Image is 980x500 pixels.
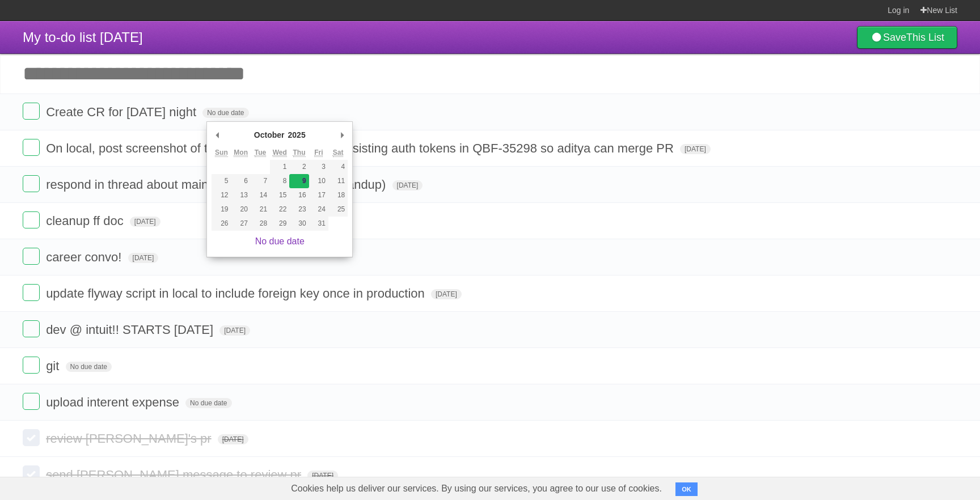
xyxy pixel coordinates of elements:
abbr: Monday [234,149,248,157]
button: 25 [328,202,348,217]
button: 29 [270,217,289,231]
button: 28 [251,217,270,231]
span: [DATE] [130,217,160,227]
button: 30 [289,217,309,231]
span: Create CR for [DATE] night [46,105,199,119]
span: [DATE] [431,289,462,299]
span: No due date [202,108,248,118]
label: Done [23,393,40,410]
button: 6 [231,174,251,188]
span: career convo! [46,250,124,264]
label: Done [23,175,40,192]
button: 13 [231,188,251,202]
abbr: Wednesday [273,149,287,157]
label: Done [23,357,40,374]
span: [DATE] [680,144,711,154]
abbr: Friday [314,149,323,157]
div: October [252,126,286,143]
span: [DATE] [219,325,250,336]
a: SaveThis List [857,26,957,49]
span: respond in thread about maintenance tonight (ask in standup) [46,177,388,192]
span: update flyway script in local to include foreign key once in production [46,286,428,300]
button: 26 [212,217,231,231]
label: Done [23,284,40,301]
button: 8 [270,174,289,188]
label: Done [23,103,40,120]
span: review [PERSON_NAME]'s pr [46,431,214,446]
button: 4 [328,160,348,174]
button: 14 [251,188,270,202]
button: 15 [270,188,289,202]
button: 12 [212,188,231,202]
button: 1 [270,160,289,174]
abbr: Thursday [293,149,306,157]
span: Cookies help us deliver our services. By using our services, you agree to our use of cookies. [280,477,673,500]
button: 2 [289,160,309,174]
span: [DATE] [307,471,338,481]
button: 27 [231,217,251,231]
span: [DATE] [128,253,159,263]
button: Next Month [336,126,348,143]
span: upload interent expense [46,395,182,409]
span: [DATE] [218,434,248,444]
span: On local, post screenshot of tokens being stored for persisting auth tokens in QBF-35298 so adity... [46,141,677,155]
label: Done [23,429,40,446]
button: 7 [251,174,270,188]
span: cleanup ff doc [46,214,126,228]
abbr: Sunday [215,149,228,157]
button: 16 [289,188,309,202]
button: 22 [270,202,289,217]
abbr: Saturday [333,149,344,157]
label: Done [23,320,40,337]
button: 11 [328,174,348,188]
span: No due date [66,362,112,372]
label: Done [23,248,40,265]
span: git [46,359,62,373]
span: send [PERSON_NAME] message to review pr [46,468,304,482]
button: 19 [212,202,231,217]
button: 23 [289,202,309,217]
button: Previous Month [212,126,223,143]
span: [DATE] [392,180,423,190]
span: No due date [185,398,231,408]
label: Done [23,465,40,482]
a: No due date [255,236,305,246]
label: Done [23,139,40,156]
button: 17 [309,188,328,202]
div: 2025 [286,126,307,143]
button: OK [675,482,698,496]
button: 5 [212,174,231,188]
button: 20 [231,202,251,217]
button: 21 [251,202,270,217]
button: 18 [328,188,348,202]
button: 9 [289,174,309,188]
label: Done [23,211,40,228]
abbr: Tuesday [255,149,266,157]
button: 3 [309,160,328,174]
b: This List [906,32,944,43]
button: 10 [309,174,328,188]
button: 31 [309,217,328,231]
span: My to-do list [DATE] [23,29,143,45]
span: dev @ intuit!! STARTS [DATE] [46,323,216,337]
button: 24 [309,202,328,217]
